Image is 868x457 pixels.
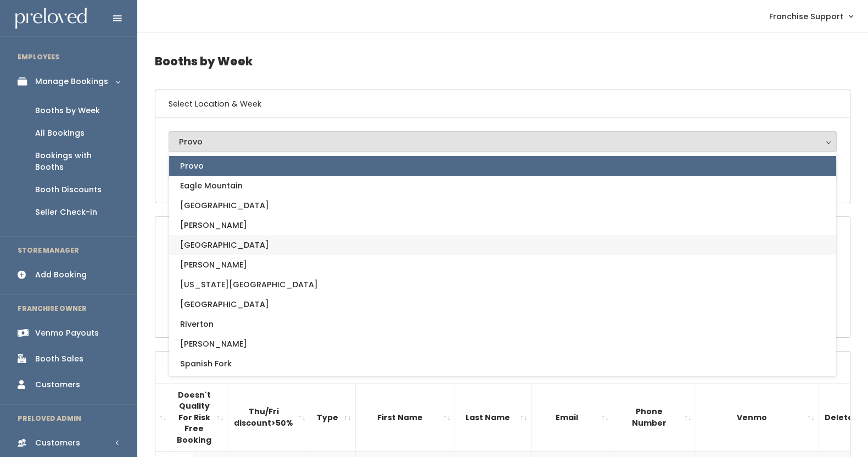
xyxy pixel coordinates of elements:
th: First Name: activate to sort column ascending [356,383,455,452]
span: [US_STATE][GEOGRAPHIC_DATA] [180,278,318,291]
div: Add Booking [35,269,87,281]
button: Provo [169,131,837,152]
div: Venmo Payouts [35,327,99,339]
th: Phone Number: activate to sort column ascending [613,383,696,452]
div: Provo [179,136,826,148]
div: Booths by Week [35,105,100,116]
span: [PERSON_NAME] [180,219,247,231]
a: Franchise Support [758,4,864,28]
span: [PERSON_NAME] [180,338,247,350]
th: Delete: activate to sort column ascending [819,383,867,452]
span: Franchise Support [769,10,843,23]
th: Type: activate to sort column ascending [310,383,356,452]
div: Booth Sales [35,353,83,365]
span: [PERSON_NAME] [180,259,247,271]
span: [GEOGRAPHIC_DATA] [180,298,269,310]
h6: Select Location & Week [155,90,850,118]
th: Venmo: activate to sort column ascending [696,383,819,452]
th: Email: activate to sort column ascending [532,383,613,452]
span: Spanish Fork [180,358,232,370]
div: Customers [35,379,80,391]
th: Doesn't Quality For Risk Free Booking : activate to sort column ascending [171,383,228,452]
span: Provo [180,160,204,172]
span: [GEOGRAPHIC_DATA] [180,239,269,251]
span: Eagle Mountain [180,180,243,192]
div: Booth Discounts [35,184,102,196]
div: Manage Bookings [35,76,108,87]
div: Bookings with Booths [35,150,120,173]
span: [GEOGRAPHIC_DATA] [180,199,269,211]
div: Customers [35,437,80,449]
th: Thu/Fri discount&gt;50%: activate to sort column ascending [228,383,310,452]
th: Last Name: activate to sort column ascending [455,383,532,452]
div: Seller Check-in [35,207,97,218]
div: All Bookings [35,127,85,139]
span: Riverton [180,318,214,330]
img: preloved logo [15,8,87,29]
h4: Booths by Week [155,46,850,76]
